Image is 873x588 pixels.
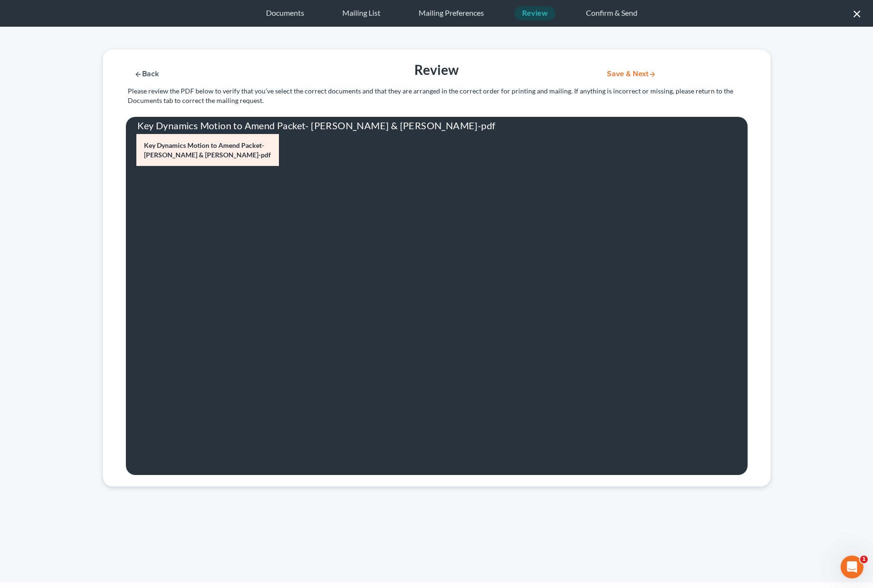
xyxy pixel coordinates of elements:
iframe: Intercom live chat [841,556,863,578]
iframe: <object ng-attr-data='[URL][DOMAIN_NAME]' type='application/pdf' width='100%' height='580px'></ob... [290,134,737,411]
div: Mailing List [335,6,388,21]
div: Key Dynamics Motion to Amend Packet- [PERSON_NAME] & [PERSON_NAME]-pdf [126,117,748,134]
div: Documents [258,6,312,21]
button: Back [126,70,168,78]
a: Key Dynamics Motion to Amend Packet- [PERSON_NAME] & [PERSON_NAME]-pdf [136,134,279,166]
div: Review [514,6,555,21]
button: × [852,6,862,21]
div: Please review the PDF below to verify that you've select the correct documents and that they are ... [123,86,754,105]
div: Review [284,61,590,79]
button: Save & Next [599,70,664,78]
span: 1 [860,556,868,563]
div: Confirm & Send [578,6,645,21]
div: Mailing Preferences [411,6,492,21]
